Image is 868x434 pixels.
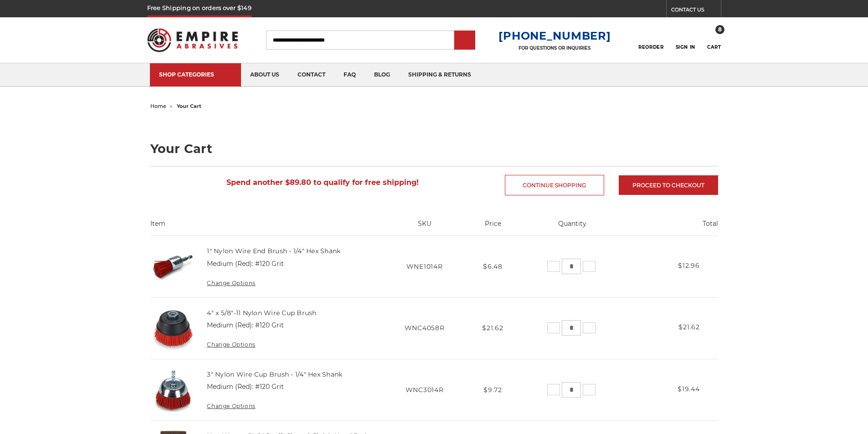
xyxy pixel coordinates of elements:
[150,367,196,413] img: 3" Nylon Wire Cup Brush - 1/4" Hex Shank
[399,63,480,87] a: shipping & returns
[288,63,334,87] a: contact
[147,22,238,58] img: Empire Abrasives
[207,403,255,409] a: Change Options
[638,30,663,50] a: Reorder
[498,45,611,51] p: FOR QUESTIONS OR INQUIRIES
[498,29,611,42] a: [PHONE_NUMBER]
[207,247,340,255] a: 1" Nylon Wire End Brush - 1/4" Hex Shank
[150,103,166,109] a: home
[482,324,503,332] span: $21.62
[671,5,721,17] a: CONTACT US
[150,306,196,351] img: 4" x 5/8"-11 Nylon Wire Cup Brush
[150,219,380,235] th: Item
[177,103,201,109] span: your cart
[207,321,284,330] dd: Medium (Red): #120 Grit
[707,44,721,50] span: Cart
[406,386,444,394] span: WNC3014R
[483,386,502,394] span: $9.72
[406,262,443,271] span: WNE1014R
[405,324,445,332] span: WNC4058R
[469,219,517,235] th: Price
[562,320,581,336] input: 4" x 5/8"-11 Nylon Wire Cup Brush Quantity:
[207,341,255,348] a: Change Options
[159,71,232,78] div: SHOP CATEGORIES
[207,309,316,317] a: 4" x 5/8"-11 Nylon Wire Cup Brush
[678,261,699,270] strong: $12.96
[678,385,699,393] strong: $19.44
[619,175,718,195] a: Proceed to checkout
[207,259,284,269] dd: Medium (Red): #120 Grit
[241,63,288,87] a: about us
[334,63,365,87] a: faq
[628,219,718,235] th: Total
[207,370,342,378] a: 3" Nylon Wire Cup Brush - 1/4" Hex Shank
[456,31,474,50] input: Submit
[150,244,196,289] img: 1" Nylon Wire End Brush - 1/4" Hex Shank
[483,262,503,271] span: $6.48
[562,382,581,398] input: 3" Nylon Wire Cup Brush - 1/4" Hex Shank Quantity:
[226,178,419,187] span: Spend another $89.80 to qualify for free shipping!
[505,175,604,195] a: Continue Shopping
[365,63,399,87] a: blog
[678,323,699,331] strong: $21.62
[638,44,663,50] span: Reorder
[207,280,255,286] a: Change Options
[707,30,721,50] a: 8 Cart
[380,219,469,235] th: SKU
[150,143,718,155] h1: Your Cart
[562,259,581,274] input: 1" Nylon Wire End Brush - 1/4" Hex Shank Quantity:
[715,25,724,34] span: 8
[207,382,284,392] dd: Medium (Red): #120 Grit
[516,219,627,235] th: Quantity
[676,44,695,50] span: Sign In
